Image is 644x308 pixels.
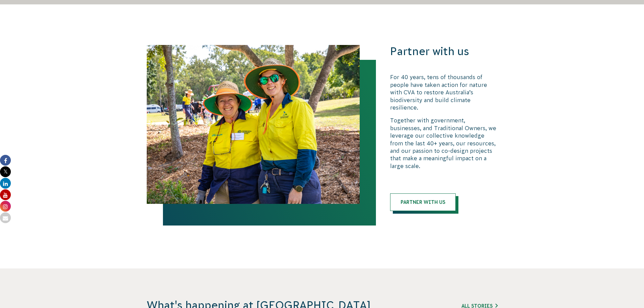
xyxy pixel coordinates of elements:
[390,117,498,170] p: Together with government, businesses, and Traditional Owners, we leverage our collective knowledg...
[390,45,498,58] h3: Partner with us
[390,73,498,111] p: For 40 years, tens of thousands of people have taken action for nature with CVA to restore Austra...
[390,193,456,211] a: Partner with us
